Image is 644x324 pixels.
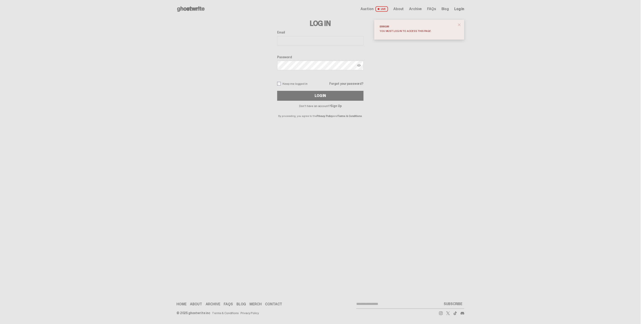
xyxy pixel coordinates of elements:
a: Terms & Conditions [338,114,362,118]
a: Blog [441,7,449,11]
p: By proceeding, you agree to the and . [277,107,363,117]
h3: Log In [277,20,363,27]
a: Log in [454,7,464,11]
a: About [393,7,404,11]
a: Home [176,302,186,306]
a: FAQs [427,7,436,11]
label: Password [277,55,363,59]
a: Blog [236,302,246,306]
button: Log In [277,91,363,101]
a: Contact [265,302,282,306]
label: Email [277,31,363,34]
label: Keep me logged in [277,82,308,85]
span: LIVE [375,6,388,12]
a: Forgot your password? [329,82,363,85]
div: You must log in to access this page. [380,30,455,32]
div: Log In [315,94,326,98]
div: © 2025 ghostwrite inc [176,311,210,315]
button: close [455,21,463,29]
a: Privacy Policy [241,311,259,315]
div: Error! [380,25,455,28]
p: Don't have an account? [277,104,363,107]
a: Sign Up [330,104,341,108]
a: Merch [250,302,261,306]
span: Auction [361,7,374,11]
a: Privacy Policy [317,114,333,118]
a: FAQs [224,302,233,306]
input: Keep me logged in [277,82,281,85]
button: SUBSCRIBE [442,299,464,308]
a: About [190,302,202,306]
a: Archive [206,302,220,306]
a: Auction LIVE [361,6,388,12]
a: Archive [409,7,422,11]
img: Show password [357,64,361,67]
a: Terms & Conditions [212,311,238,315]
